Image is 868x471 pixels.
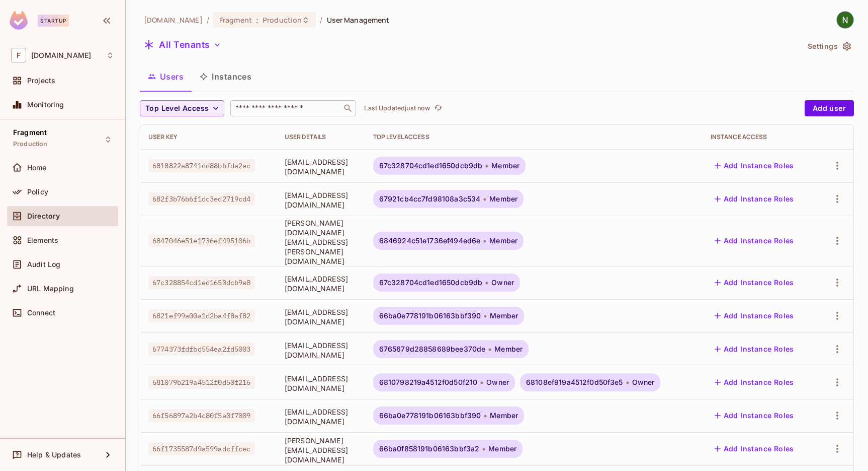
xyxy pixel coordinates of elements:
[632,378,655,386] span: Owner
[285,218,357,266] span: [PERSON_NAME][DOMAIN_NAME][EMAIL_ADDRESS][PERSON_NAME][DOMAIN_NAME]
[804,38,854,54] button: Settings
[379,237,481,245] span: 6846924c51e1736ef494ed6e
[285,157,357,176] span: [EMAIL_ADDRESS][DOMAIN_NAME]
[148,343,255,356] span: 6774373fdfbd554ea2fd5003
[711,441,798,457] button: Add Instance Roles
[711,308,798,324] button: Add Instance Roles
[491,279,514,287] span: Owner
[27,188,48,196] span: Policy
[489,237,517,245] span: Member
[27,236,58,244] span: Elements
[379,162,483,170] span: 67c328704cd1ed1650dcb9db
[148,234,255,247] span: 6847046e51e1736ef495106b
[148,133,269,141] div: User Key
[148,442,255,455] span: 66f1735587d9a599adcffcec
[285,341,357,360] span: [EMAIL_ADDRESS][DOMAIN_NAME]
[711,191,798,207] button: Add Instance Roles
[379,312,481,320] span: 66ba0e778191b06163bbf390
[27,285,74,293] span: URL Mapping
[837,12,853,28] img: Nadav Avidan
[140,64,192,89] button: Users
[285,274,357,293] span: [EMAIL_ADDRESS][DOMAIN_NAME]
[379,345,486,353] span: 6765679d28858689bee370de
[526,378,623,386] span: 68108ef919a4512f0d50f3e5
[27,101,64,109] span: Monitoring
[148,409,255,422] span: 66f56897a2b4c80f5a0f7009
[489,195,517,203] span: Member
[145,102,209,115] span: Top Level Access
[31,51,91,59] span: Workspace: fragment.fit
[27,212,60,220] span: Directory
[192,64,259,89] button: Instances
[255,16,259,24] span: :
[148,376,255,389] span: 681079b219a4512f0d50f216
[285,436,357,464] span: [PERSON_NAME][EMAIL_ADDRESS][DOMAIN_NAME]
[10,11,28,30] img: SReyMgAAAABJRU5ErkJggg==
[140,37,225,53] button: All Tenants
[285,307,357,326] span: [EMAIL_ADDRESS][DOMAIN_NAME]
[491,162,519,170] span: Member
[490,412,518,420] span: Member
[148,192,255,206] span: 682f3b76b6f1dc3ed2719cd4
[148,159,255,172] span: 6818822a8741dd88bbfda2ac
[285,374,357,393] span: [EMAIL_ADDRESS][DOMAIN_NAME]
[373,133,695,141] div: Top Level Access
[207,15,209,25] li: /
[490,312,518,320] span: Member
[320,15,322,25] li: /
[13,128,47,137] span: Fragment
[148,276,255,289] span: 67c328854cd1ed1650dcb9e0
[285,407,357,426] span: [EMAIL_ADDRESS][DOMAIN_NAME]
[27,164,47,172] span: Home
[285,133,357,141] div: User Details
[434,103,443,113] span: refresh
[27,260,60,268] span: Audit Log
[263,15,302,25] span: Production
[13,140,48,148] span: Production
[27,309,55,317] span: Connect
[38,15,69,27] div: Startup
[327,15,390,25] span: User Management
[379,195,481,203] span: 67921cb4cc7fd98108a3c534
[805,100,854,116] button: Add user
[486,378,509,386] span: Owner
[379,279,483,287] span: 67c328704cd1ed1650dcb9db
[144,15,203,25] span: the active workspace
[432,102,444,114] button: refresh
[711,233,798,249] button: Add Instance Roles
[364,104,430,112] p: Last Updated just now
[711,275,798,291] button: Add Instance Roles
[711,133,810,141] div: Instance Access
[27,77,55,85] span: Projects
[148,309,255,322] span: 6821ef99a00a1d2ba4f8af82
[711,158,798,174] button: Add Instance Roles
[711,374,798,390] button: Add Instance Roles
[379,378,478,386] span: 6810798219a4512f0d50f210
[379,412,481,420] span: 66ba0e778191b06163bbf390
[494,345,523,353] span: Member
[430,102,444,114] span: Click to refresh data
[379,445,480,453] span: 66ba0f858191b06163bbf3a2
[711,341,798,357] button: Add Instance Roles
[11,48,26,62] span: F
[285,190,357,210] span: [EMAIL_ADDRESS][DOMAIN_NAME]
[488,445,516,453] span: Member
[140,100,224,116] button: Top Level Access
[711,408,798,424] button: Add Instance Roles
[219,15,252,25] span: Fragment
[27,451,81,459] span: Help & Updates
